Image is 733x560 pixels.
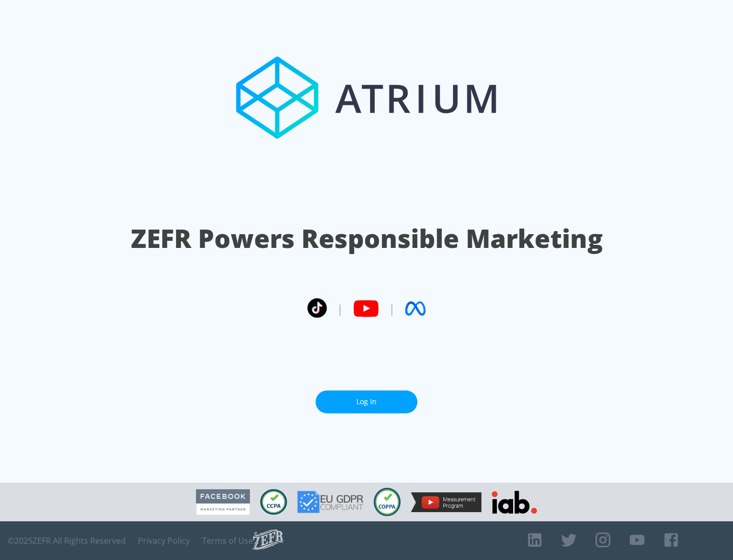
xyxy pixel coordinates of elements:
img: Facebook Marketing Partner [196,489,250,515]
img: IAB [492,491,537,514]
span: | [389,301,395,316]
h1: ZEFR Powers Responsible Marketing [131,221,603,256]
a: Privacy Policy [138,536,190,546]
a: Terms of Use [202,536,253,546]
img: GDPR Compliant [297,491,363,513]
img: YouTube Measurement Program [411,492,482,512]
span: © 2025 ZEFR All Rights Reserved [8,536,126,546]
img: CCPA Compliant [260,489,287,515]
span: | [337,301,343,316]
img: COPPA Compliant [374,488,401,516]
a: Log In [316,390,417,413]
